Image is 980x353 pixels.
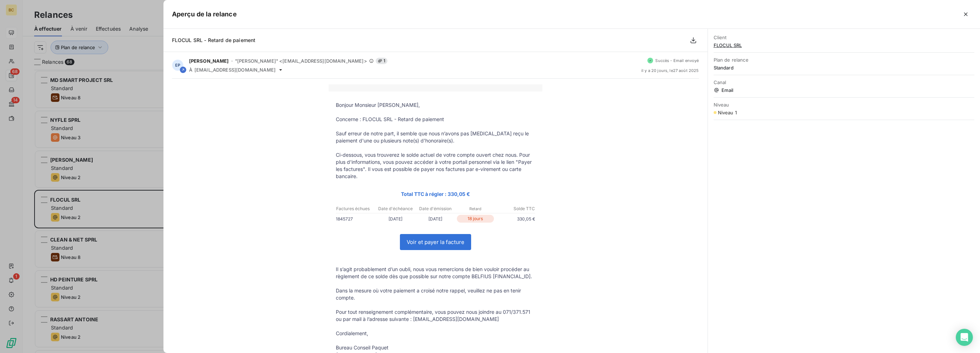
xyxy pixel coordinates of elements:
p: Date d'échéance [376,206,415,212]
span: - [231,59,233,63]
span: Niveau 1 [718,110,737,115]
p: Ci-dessous, vous trouverez le solde actuel de votre compte ouvert chez nous. Pour plus d'informat... [336,151,535,180]
span: il y a 20 jours , le 27 août 2025 [641,68,699,73]
p: Bonjour Monsieur [PERSON_NAME], [336,102,535,109]
span: Standard [714,65,974,71]
span: Succès - Email envoyé [655,58,699,63]
p: Concerne : FLOCUL SRL - Retard de paiement [336,116,535,123]
span: [PERSON_NAME] [189,58,229,64]
p: Cordialement, [336,330,535,337]
p: 18 jours [457,215,494,223]
span: Canal [714,79,974,85]
a: Voir et payer la facture [400,234,471,250]
p: 330,05 € [495,215,535,223]
h5: Aperçu de la relance [172,9,237,19]
span: Email [714,87,974,93]
p: Date d'émission [416,206,455,212]
p: 1845727 [336,215,376,223]
p: Dans la mesure où votre paiement a croisé notre rappel, veuillez ne pas en tenir compte. [336,287,535,301]
p: Pour tout renseignement complémentaire, vous pouvez nous joindre au 071/371.571 ou par mail à l’a... [336,308,535,323]
span: [EMAIL_ADDRESS][DOMAIN_NAME] [194,67,276,73]
span: "[PERSON_NAME]" <[EMAIL_ADDRESS][DOMAIN_NAME]> [235,58,367,64]
span: À [189,67,192,73]
p: Factures échues [336,206,375,212]
p: Il s’agit probablement d’un oubli, nous vous remercions de bien vouloir procéder au règlement de ... [336,266,535,280]
p: Total TTC à régler : 330,05 € [336,190,535,198]
span: Niveau [714,102,974,108]
span: FLOCUL SRL - Retard de paiement [172,37,256,43]
div: EP [172,59,183,71]
span: Client [714,35,974,40]
span: FLOCUL SRL [714,42,974,48]
div: Open Intercom Messenger [956,329,973,346]
p: [DATE] [416,215,455,223]
p: Bureau Conseil Paquet [336,344,535,351]
p: Retard [456,206,495,212]
span: 1 [376,58,387,64]
p: Sauf erreur de notre part, il semble que nous n’avons pas [MEDICAL_DATA] reçu le paiement d'une o... [336,130,535,144]
p: [DATE] [376,215,416,223]
span: Plan de relance [714,57,974,63]
p: Solde TTC [496,206,535,212]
